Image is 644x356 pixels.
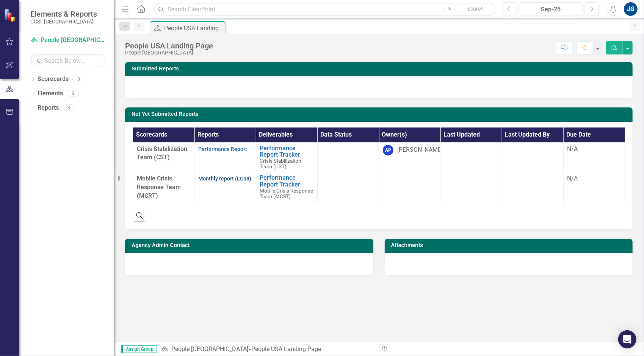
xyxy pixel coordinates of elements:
[468,6,484,12] span: Search
[251,345,321,353] div: People USA Landing Page
[38,75,69,84] a: Scorecards
[567,145,621,154] div: N/A
[132,243,370,248] h3: Agency Admin Contact
[260,188,313,199] span: Mobile Crisis Response Team (MCRT)
[137,175,181,199] span: Mobile Crisis Response Team (MCRT)
[383,145,393,155] div: AP
[132,111,629,117] h3: Not Yet Submitted Reports
[256,142,317,172] td: Double-Click to Edit Right Click for Context Menu
[260,145,313,158] a: Performance Report Tracker
[198,146,247,152] a: Performance Report
[125,50,213,56] div: People [GEOGRAPHIC_DATA]
[624,2,638,16] button: JG
[567,174,621,183] div: N/A
[30,9,97,19] span: Elements & Reports
[38,104,59,112] a: Reports
[72,76,85,82] div: 3
[38,89,63,98] a: Elements
[30,36,106,45] a: People [GEOGRAPHIC_DATA]
[260,174,313,188] a: Performance Report Tracker
[391,243,629,248] h3: Attachments
[618,330,636,348] div: Open Intercom Messenger
[63,104,75,111] div: 3
[137,145,187,161] span: Crisis Stabilization Team (CST)
[30,54,106,67] input: Search Below...
[154,3,497,16] input: Search ClearPoint...
[132,66,629,72] h3: Submitted Reports
[198,176,251,182] a: Monthly report (LC08)
[67,90,79,97] div: 0
[121,345,157,353] span: Assign Group
[317,142,379,172] td: Double-Click to Edit
[519,2,583,16] button: Sep-25
[256,172,317,203] td: Double-Click to Edit Right Click for Context Menu
[3,8,17,22] img: ClearPoint Strategy
[161,345,373,354] div: »
[397,146,443,154] div: [PERSON_NAME]
[260,158,302,169] span: Crisis Stabilization Team (CST)
[317,172,379,203] td: Double-Click to Edit
[164,23,224,33] div: People USA Landing Page
[457,4,495,14] button: Search
[30,19,97,25] small: CCSI: [GEOGRAPHIC_DATA]
[171,345,248,353] a: People [GEOGRAPHIC_DATA]
[125,42,213,50] div: People USA Landing Page
[521,5,580,14] div: Sep-25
